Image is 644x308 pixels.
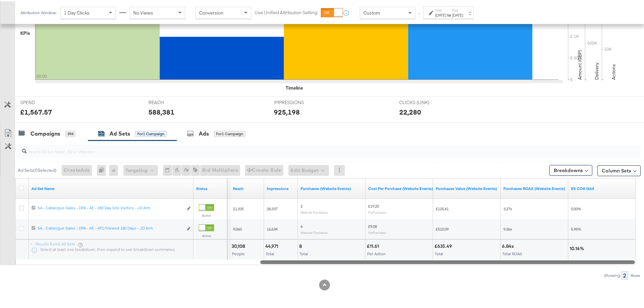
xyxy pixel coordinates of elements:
[571,185,633,190] a: ES COS GA4
[571,225,581,230] span: 5.95%
[233,225,242,230] span: 9,060
[133,8,153,15] span: No Views
[368,185,433,190] a: The average cost for each purchase tracked by your Custom Audience pixel on your website after pe...
[18,166,56,172] div: Ad Sets ( 0 Selected)
[27,141,583,154] input: Search Ad Set Name, ID or Objective
[232,242,247,248] div: 30,108
[363,8,380,15] span: Custom
[267,185,295,190] a: The number of times your ad was served. On mobile apps an ad is counted as served the first time ...
[502,250,522,255] span: Total ROAS
[266,250,274,255] span: Total
[368,209,386,213] sub: Per Purchase
[435,250,443,255] span: Total
[20,106,52,116] div: £1,567.57
[301,222,303,228] span: 6
[571,205,581,210] span: 0.00%
[38,224,183,231] a: SA - Catalogue Sales - DPA - AE - ATC/Viewed 180 Days - JD Arm
[577,49,583,78] text: Amount (GBP)
[630,272,641,277] div: Rows
[399,98,450,104] span: CLICKS (LINK)
[446,11,452,16] strong: to
[301,209,328,213] sub: Website Purchases
[503,185,566,190] a: The total value of the purchase actions divided by spend tracked by your Custom Audience pixel on...
[367,242,381,248] div: £11.61
[367,250,386,255] span: Per Action
[255,8,318,15] label: Use Unified Attribution Setting:
[368,202,379,207] span: £19.20
[65,129,75,136] div: 394
[502,242,516,248] div: 6.84x
[604,272,621,277] div: Showing:
[110,128,130,136] div: Ad Sets
[301,185,363,190] a: The number of times a purchase was made tracked by your Custom Audience pixel on your website aft...
[299,242,304,248] div: 8
[38,224,183,230] div: SA - Catalogue Sales - DPA - AE - ATC/Viewed 180 Days - JD Arm
[233,185,261,190] a: The number of people your ad was served to.
[38,204,183,211] a: SA - Catalogue Sales - DPA - AE - 180 Day Site Visitors - JD Arm
[368,229,386,233] sub: Per Purchase
[503,205,512,210] span: 3.27x
[286,84,303,90] div: Timeline
[435,11,446,17] div: [DATE]
[368,222,377,228] span: £9.08
[301,202,303,207] span: 2
[199,8,223,15] span: Conversion
[274,98,325,104] span: IMPRESSIONS
[549,164,592,174] button: Breakdowns
[199,232,214,237] label: Active
[233,205,244,210] span: 21,335
[436,185,498,190] a: The total value of the purchase actions tracked by your Custom Audience pixel on your website aft...
[148,106,174,116] div: 588,381
[300,250,308,255] span: Total
[452,11,463,17] div: [DATE]
[38,204,183,209] div: SA - Catalogue Sales - DPA - AE - 180 Day Site Visitors - JD Arm
[20,98,71,104] span: SPEND
[597,164,641,175] button: Column Sets
[416,11,423,14] span: ↑
[436,205,449,210] span: £125.41
[274,106,300,116] div: 925,198
[20,29,30,35] div: KPIs
[64,8,90,15] span: 1 Day Clicks
[148,98,199,104] span: REACH
[199,212,214,216] label: Active
[31,185,191,190] a: Your Ad Set name.
[301,229,328,233] sub: Website Purchases
[267,225,278,230] span: 16,634
[30,128,60,136] div: Campaigns
[399,106,421,116] div: 22,280
[97,164,109,174] div: 0
[199,128,209,136] div: Ads
[434,242,454,248] div: £635.49
[503,225,512,230] span: 9.36x
[435,7,446,11] label: Start:
[621,270,628,278] div: 2
[135,129,167,136] div: for 1 Campaign
[196,185,224,190] a: Shows the current state of your Ad Set.
[611,63,617,78] text: Actions
[232,250,245,255] span: People
[436,225,449,230] span: £510.09
[265,242,280,248] div: 44,971
[594,61,600,78] text: Delivery
[20,9,57,14] div: Attribution Window:
[214,129,245,136] div: for 1 Campaign
[570,244,586,251] div: 10.14%
[452,7,463,11] label: End:
[267,205,278,210] span: 28,337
